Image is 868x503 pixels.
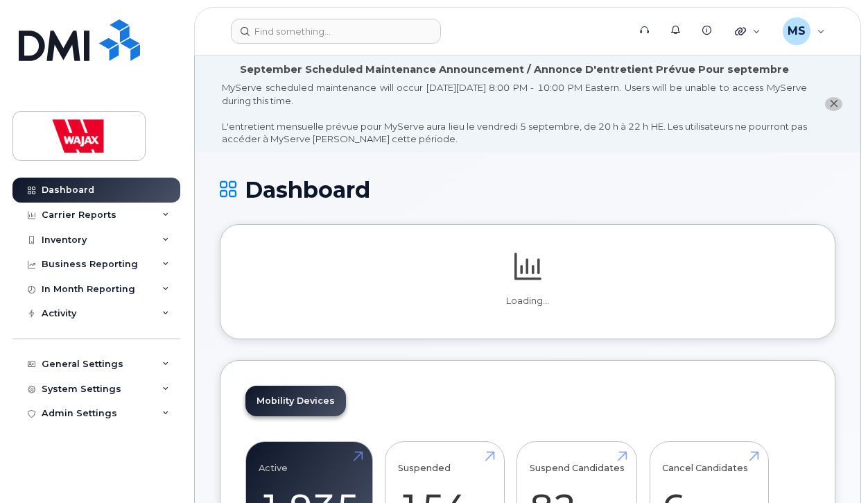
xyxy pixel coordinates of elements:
[222,81,807,146] div: MyServe scheduled maintenance will occur [DATE][DATE] 8:00 PM - 10:00 PM Eastern. Users will be u...
[240,62,789,77] div: September Scheduled Maintenance Announcement / Annonce D'entretient Prévue Pour septembre
[245,295,810,307] p: Loading...
[825,97,842,112] button: close notification
[245,386,346,416] a: Mobility Devices
[220,178,835,202] h1: Dashboard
